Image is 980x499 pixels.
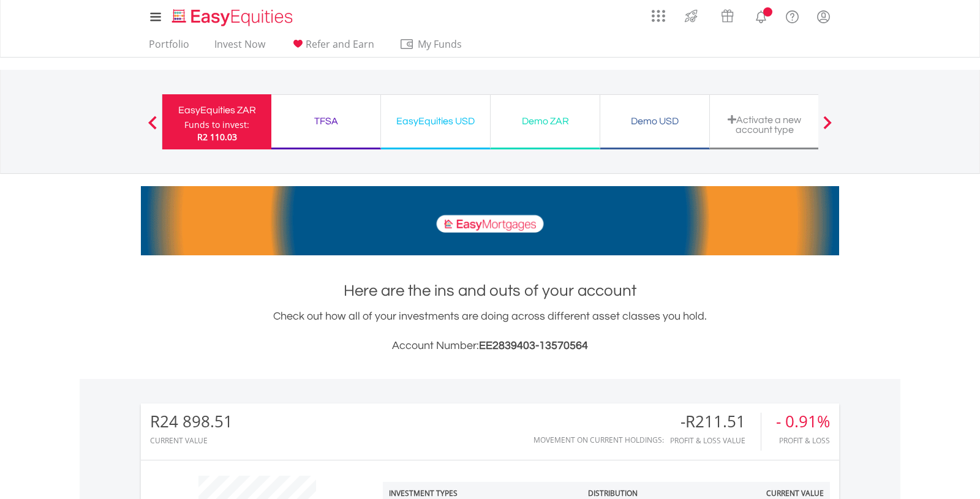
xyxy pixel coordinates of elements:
a: Invest Now [209,38,270,57]
div: -R211.51 [670,413,761,430]
img: grid-menu-icon.svg [652,9,665,23]
div: Demo ZAR [498,113,592,130]
a: Refer and Earn [285,38,379,57]
span: EE2839403-13570564 [479,340,588,351]
div: CURRENT VALUE [150,437,233,445]
a: FAQ's and Support [777,3,808,28]
img: thrive-v2.svg [681,6,701,26]
img: EasyEquities_Logo.png [170,7,298,28]
div: Demo USD [608,113,702,130]
div: EasyEquities USD [388,113,483,130]
a: Home page [167,3,298,28]
a: Portfolio [144,38,194,57]
div: Activate a new account type [717,114,812,135]
div: Check out how all of your investments are doing across different asset classes you hold. [141,308,839,355]
img: vouchers-v2.svg [717,6,737,26]
span: R2 110.03 [197,131,237,143]
a: AppsGrid [644,3,673,23]
div: Profit & Loss [776,437,830,445]
span: My Funds [399,36,480,52]
a: Notifications [745,3,777,28]
div: R24 898.51 [150,413,233,430]
span: Refer and Earn [306,37,374,51]
div: TFSA [279,113,373,130]
div: Distribution [588,488,638,498]
div: EasyEquities ZAR [170,102,264,119]
img: EasyMortage Promotion Banner [141,186,839,255]
a: My Profile [808,3,839,30]
h1: Here are the ins and outs of your account [141,280,839,302]
h3: Account Number: [141,337,839,355]
div: Movement on Current Holdings: [533,436,664,444]
a: Vouchers [709,3,745,26]
div: - 0.91% [776,413,830,430]
div: Funds to invest: [184,119,249,131]
div: Profit & Loss Value [670,437,761,445]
